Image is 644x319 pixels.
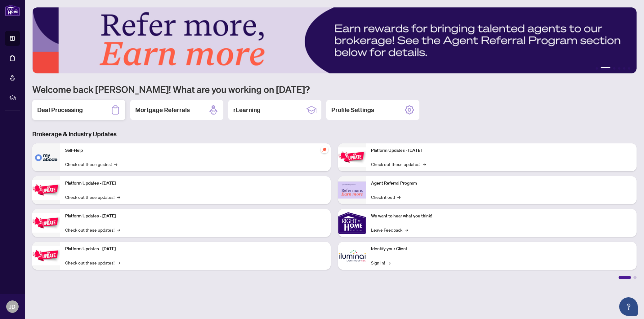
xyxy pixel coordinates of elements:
[371,259,391,266] a: Sign In!→
[371,161,426,168] a: Check out these updates!→
[5,5,20,16] img: logo
[371,213,632,220] p: We want to hear what you think!
[331,106,374,114] h2: Profile Settings
[338,209,366,237] img: We want to hear what you think!
[613,67,615,70] button: 3
[65,194,120,200] a: Check out these updates!→
[65,161,117,168] a: Check out these guides!→
[618,67,620,70] button: 4
[371,147,632,154] p: Platform Updates - [DATE]
[338,242,366,270] img: Identify your Client
[338,181,366,199] img: Agent Referral Program
[619,297,638,316] button: Open asap
[65,213,326,220] p: Platform Updates - [DATE]
[371,226,408,233] a: Leave Feedback→
[387,259,391,266] span: →
[65,246,326,252] p: Platform Updates - [DATE]
[397,194,400,200] span: →
[338,147,366,167] img: Platform Updates - June 23, 2025
[65,259,120,266] a: Check out these updates!→
[114,161,117,168] span: →
[371,194,400,200] a: Check it out!→
[65,180,326,187] p: Platform Updates - [DATE]
[596,67,598,70] button: 1
[117,194,120,200] span: →
[65,226,120,233] a: Check out these updates!→
[623,67,625,70] button: 5
[405,226,408,233] span: →
[371,180,632,187] p: Agent Referral Program
[423,161,426,168] span: →
[233,106,261,114] h2: rLearning
[371,246,632,252] p: Identify your Client
[32,143,60,171] img: Self-Help
[9,302,16,311] span: JD
[321,146,328,153] span: pushpin
[32,246,60,265] img: Platform Updates - July 8, 2025
[117,259,120,266] span: →
[628,67,630,70] button: 6
[32,7,637,73] img: Slide 1
[32,130,637,138] h3: Brokerage & Industry Updates
[117,226,120,233] span: →
[65,147,326,154] p: Self-Help
[32,213,60,233] img: Platform Updates - July 21, 2025
[135,106,190,114] h2: Mortgage Referrals
[32,83,637,95] h1: Welcome back [PERSON_NAME]! What are you working on [DATE]?
[32,180,60,200] img: Platform Updates - September 16, 2025
[37,106,83,114] h2: Deal Processing
[601,67,610,70] button: 2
